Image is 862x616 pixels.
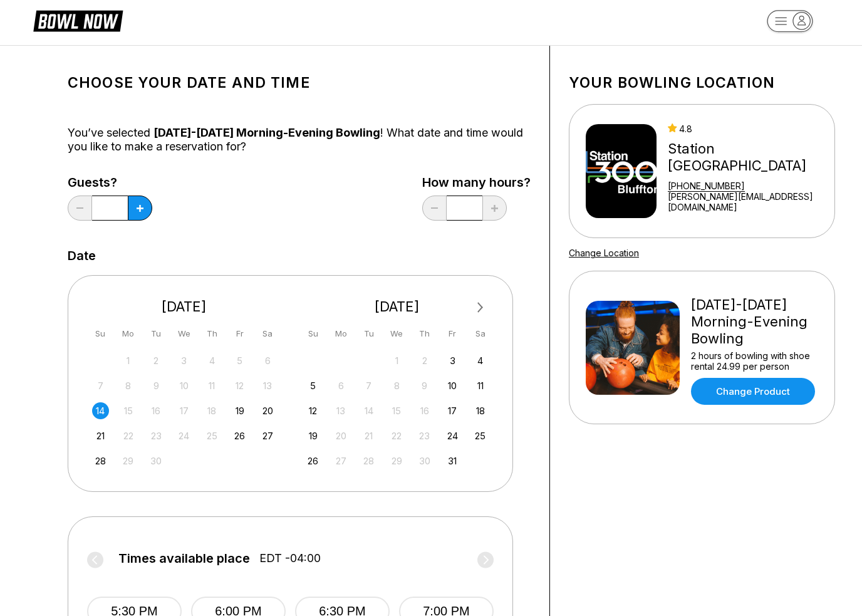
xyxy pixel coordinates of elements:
[668,191,829,212] a: [PERSON_NAME][EMAIL_ADDRESS][DOMAIN_NAME]
[148,377,165,394] div: Not available Tuesday, September 9th, 2025
[569,248,639,258] a: Change Location
[333,452,350,469] div: Not available Monday, October 27th, 2025
[92,377,109,394] div: Not available Sunday, September 7th, 2025
[259,377,276,394] div: Not available Saturday, September 13th, 2025
[120,402,137,419] div: Not available Monday, September 15th, 2025
[333,377,350,394] div: Not available Monday, October 6th, 2025
[668,140,829,174] div: Station [GEOGRAPHIC_DATA]
[360,325,377,342] div: Tu
[444,402,461,419] div: Choose Friday, October 17th, 2025
[586,301,680,395] img: Friday-Sunday Morning-Evening Bowling
[416,377,433,394] div: Not available Thursday, October 9th, 2025
[259,551,321,565] span: EDT -04:00
[388,402,405,419] div: Not available Wednesday, October 15th, 2025
[120,377,137,394] div: Not available Monday, September 8th, 2025
[472,325,489,342] div: Sa
[691,350,818,372] div: 2 hours of bowling with shoe rental 24.99 per person
[388,427,405,444] div: Not available Wednesday, October 22nd, 2025
[204,427,221,444] div: Not available Thursday, September 25th, 2025
[231,402,248,419] div: Choose Friday, September 19th, 2025
[304,325,321,342] div: Su
[259,402,276,419] div: Choose Saturday, September 20th, 2025
[259,325,276,342] div: Sa
[472,402,489,419] div: Choose Saturday, October 18th, 2025
[231,377,248,394] div: Not available Friday, September 12th, 2025
[416,427,433,444] div: Not available Thursday, October 23rd, 2025
[422,175,531,189] label: How many hours?
[416,402,433,419] div: Not available Thursday, October 16th, 2025
[92,325,109,342] div: Su
[231,427,248,444] div: Choose Friday, September 26th, 2025
[416,325,433,342] div: Th
[444,325,461,342] div: Fr
[472,427,489,444] div: Choose Saturday, October 25th, 2025
[388,325,405,342] div: We
[304,402,321,419] div: Choose Sunday, October 12th, 2025
[231,325,248,342] div: Fr
[416,452,433,469] div: Not available Thursday, October 30th, 2025
[333,325,350,342] div: Mo
[120,352,137,369] div: Not available Monday, September 1st, 2025
[87,298,281,315] div: [DATE]
[148,402,165,419] div: Not available Tuesday, September 16th, 2025
[333,427,350,444] div: Not available Monday, October 20th, 2025
[120,325,137,342] div: Mo
[388,452,405,469] div: Not available Wednesday, October 29th, 2025
[304,452,321,469] div: Choose Sunday, October 26th, 2025
[569,74,835,91] h1: Your bowling location
[175,402,192,419] div: Not available Wednesday, September 17th, 2025
[90,351,278,469] div: month 2025-09
[472,352,489,369] div: Choose Saturday, October 4th, 2025
[444,427,461,444] div: Choose Friday, October 24th, 2025
[360,427,377,444] div: Not available Tuesday, October 21st, 2025
[118,551,250,565] span: Times available place
[304,377,321,394] div: Choose Sunday, October 5th, 2025
[148,452,165,469] div: Not available Tuesday, September 30th, 2025
[148,325,165,342] div: Tu
[204,325,221,342] div: Th
[175,325,192,342] div: We
[175,427,192,444] div: Not available Wednesday, September 24th, 2025
[231,352,248,369] div: Not available Friday, September 5th, 2025
[691,378,815,405] a: Change Product
[360,402,377,419] div: Not available Tuesday, October 14th, 2025
[148,427,165,444] div: Not available Tuesday, September 23rd, 2025
[175,352,192,369] div: Not available Wednesday, September 3rd, 2025
[444,452,461,469] div: Choose Friday, October 31st, 2025
[68,249,96,263] label: Date
[92,427,109,444] div: Choose Sunday, September 21st, 2025
[175,377,192,394] div: Not available Wednesday, September 10th, 2025
[586,124,657,218] img: Station 300 Bluffton
[259,352,276,369] div: Not available Saturday, September 6th, 2025
[333,402,350,419] div: Not available Monday, October 13th, 2025
[388,377,405,394] div: Not available Wednesday, October 8th, 2025
[204,377,221,394] div: Not available Thursday, September 11th, 2025
[444,377,461,394] div: Choose Friday, October 10th, 2025
[204,402,221,419] div: Not available Thursday, September 18th, 2025
[388,352,405,369] div: Not available Wednesday, October 1st, 2025
[300,298,494,315] div: [DATE]
[204,352,221,369] div: Not available Thursday, September 4th, 2025
[92,452,109,469] div: Choose Sunday, September 28th, 2025
[444,352,461,369] div: Choose Friday, October 3rd, 2025
[360,452,377,469] div: Not available Tuesday, October 28th, 2025
[691,296,818,347] div: [DATE]-[DATE] Morning-Evening Bowling
[303,351,491,469] div: month 2025-10
[416,352,433,369] div: Not available Thursday, October 2nd, 2025
[68,175,152,189] label: Guests?
[148,352,165,369] div: Not available Tuesday, September 2nd, 2025
[120,452,137,469] div: Not available Monday, September 29th, 2025
[153,126,380,139] span: [DATE]-[DATE] Morning-Evening Bowling
[92,402,109,419] div: Choose Sunday, September 14th, 2025
[470,298,491,318] button: Next Month
[68,126,531,154] div: You’ve selected ! What date and time would you like to make a reservation for?
[304,427,321,444] div: Choose Sunday, October 19th, 2025
[259,427,276,444] div: Choose Saturday, September 27th, 2025
[668,123,829,134] div: 4.8
[472,377,489,394] div: Choose Saturday, October 11th, 2025
[360,377,377,394] div: Not available Tuesday, October 7th, 2025
[68,74,531,91] h1: Choose your Date and time
[120,427,137,444] div: Not available Monday, September 22nd, 2025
